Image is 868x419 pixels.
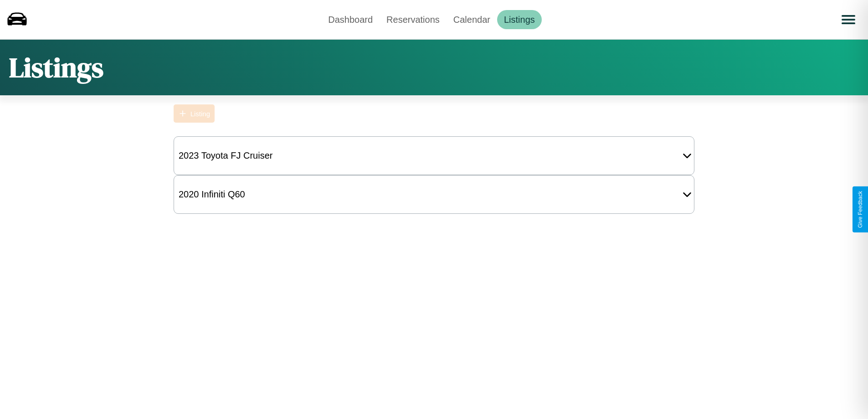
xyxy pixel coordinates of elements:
button: Open menu [836,7,861,32]
div: 2020 Infiniti Q60 [174,185,250,204]
div: Give Feedback [857,191,863,228]
div: Listing [190,110,210,118]
a: Listings [497,10,542,29]
a: Reservations [380,10,447,29]
a: Calendar [447,10,497,29]
h1: Listings [9,49,103,86]
div: 2023 Toyota FJ Cruiser [174,146,277,166]
button: Listing [174,104,215,123]
a: Dashboard [321,10,380,29]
